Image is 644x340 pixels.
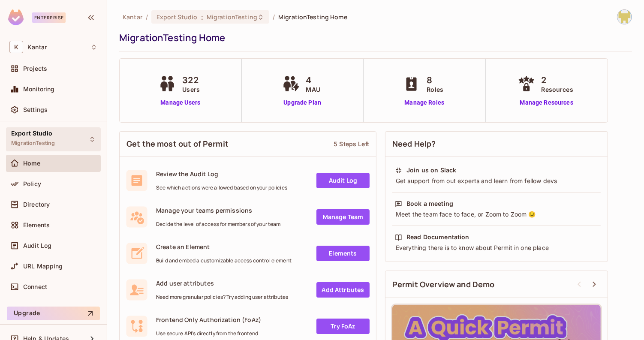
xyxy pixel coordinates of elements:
span: Need more granular policies? Try adding user attributes [156,294,288,301]
span: Users [182,85,200,94]
span: Frontend Only Authorization (FoAz) [156,316,261,324]
span: Review the Audit Log [156,170,287,178]
span: 2 [542,74,573,87]
a: Add Attrbutes [316,282,370,298]
div: Book a meeting [406,199,453,208]
div: 5 Steps Left [334,140,369,148]
img: SReyMgAAAABJRU5ErkJggg== [8,9,24,25]
span: Resources [542,85,573,94]
span: Create an Element [156,243,292,251]
span: Workspace: Kantar [27,44,47,51]
a: Manage Team [316,209,370,225]
a: Upgrade Plan [280,98,325,107]
div: Meet the team face to face, or Zoom to Zoom 😉 [395,210,598,219]
span: Policy [23,181,41,187]
span: Home [23,160,41,167]
span: Roles [427,85,443,94]
span: Use secure API's directly from the frontend [156,330,261,337]
span: Manage your teams permissions [156,206,281,214]
span: Projects [23,65,47,72]
span: MigrationTesting [11,140,55,147]
img: Girishankar.VP@kantar.com [617,10,632,24]
span: URL Mapping [23,263,63,270]
span: Build and embed a customizable access control element [156,257,292,264]
li: / [273,13,275,21]
span: the active workspace [123,13,142,21]
div: Join us on Slack [406,166,456,175]
a: Manage Roles [401,98,448,107]
span: Add user attributes [156,279,288,287]
span: MAU [306,85,320,94]
a: Elements [316,246,370,261]
span: 8 [427,74,443,87]
span: See which actions were allowed based on your policies [156,184,287,191]
span: 322 [182,74,200,87]
span: 4 [306,74,320,87]
span: Need Help? [392,138,436,149]
span: Settings [23,106,48,113]
a: Try FoAz [316,319,370,334]
span: : [201,14,204,21]
span: K [9,41,23,53]
span: Get the most out of Permit [126,138,229,149]
span: Monitoring [23,86,55,93]
a: Manage Resources [516,98,578,107]
span: MigrationTesting Home [278,13,347,21]
div: Enterprise [32,12,66,23]
span: Elements [23,222,50,229]
button: Upgrade [7,307,100,320]
div: Read Documentation [406,233,469,241]
span: Connect [23,283,47,290]
span: MigrationTesting [207,13,257,21]
span: Permit Overview and Demo [392,279,495,290]
div: Everything there is to know about Permit in one place [395,244,598,252]
span: Export Studio [156,13,198,21]
a: Manage Users [156,98,204,107]
div: Get support from out experts and learn from fellow devs [395,177,598,185]
span: Audit Log [23,242,51,249]
span: Decide the level of access for members of your team [156,221,281,228]
div: MigrationTesting Home [119,31,628,44]
span: Export Studio [11,130,52,137]
li: / [146,13,148,21]
span: Directory [23,201,50,208]
a: Audit Log [316,173,370,188]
